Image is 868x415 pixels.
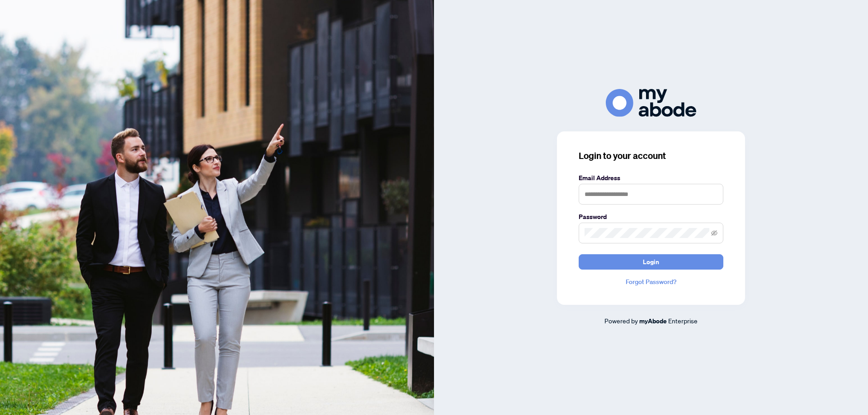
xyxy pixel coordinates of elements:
[579,254,723,270] button: Login
[711,230,717,236] span: eye-invisible
[579,212,723,222] label: Password
[604,317,638,325] span: Powered by
[643,255,659,269] span: Login
[579,277,723,287] a: Forgot Password?
[579,149,723,162] h3: Login to your account
[639,316,667,326] a: myAbode
[579,173,723,183] label: Email Address
[606,89,696,117] img: ma-logo
[668,317,698,325] span: Enterprise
